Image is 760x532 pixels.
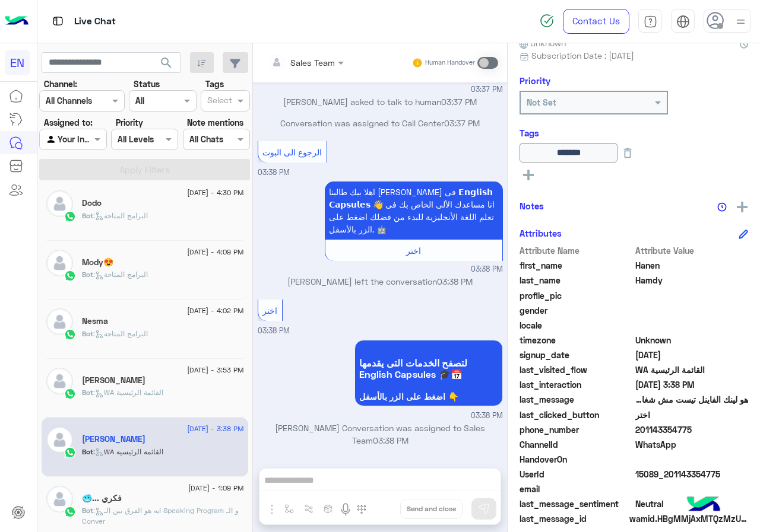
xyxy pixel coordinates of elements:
img: profile [733,14,748,29]
img: defaultAdmin.png [46,250,73,276]
span: [DATE] - 3:38 PM [187,423,243,434]
span: Bot [82,270,93,279]
span: last_clicked_button [520,409,633,421]
button: Apply Filters [39,159,250,180]
span: لتصفح الخدمات التى يقدمها English Capsules 🎓📅 [359,357,498,380]
h5: Maysoon Mohamed [82,375,145,386]
h6: Priority [520,75,550,86]
h5: Dodo [82,198,102,208]
button: search [152,52,181,78]
label: Priority [116,116,143,129]
label: Status [134,78,160,90]
span: 201143354775 [635,423,749,436]
span: locale [520,319,633,332]
p: Conversation was assigned to Call Center [258,117,503,129]
span: 03:38 PM [373,435,408,445]
span: Unknown [520,37,566,49]
span: phone_number [520,423,633,436]
h5: Nesma [82,316,108,326]
p: 13/9/2025, 3:38 PM [325,181,503,240]
span: هو لينك الفاينل تيست مش شغال عندي [635,393,749,406]
span: search [159,56,173,70]
span: 03:38 PM [258,168,290,177]
span: Hanen [635,259,749,272]
h5: Hanen Hamdy [82,434,145,444]
h5: فكري ...🥶 [82,493,122,504]
span: اختر [262,305,277,316]
span: [DATE] - 3:53 PM [187,365,243,375]
span: signup_date [520,349,633,361]
span: : البرامج المتاحة [93,329,148,338]
span: 03:38 PM [258,326,290,335]
span: : ايه هو الفرق بين الـ Speaking Program و الـ Conver [82,506,239,525]
span: profile_pic [520,289,633,302]
span: HandoverOn [520,453,633,466]
h6: Tags [520,128,748,138]
span: UserId [520,468,633,480]
span: اختر [406,246,421,256]
span: : البرامج المتاحة [93,270,148,279]
span: last_message_sentiment [520,498,633,510]
span: ChannelId [520,438,633,451]
span: last_message [520,393,633,406]
span: null [635,304,749,317]
span: : WA القائمة الرئيسية [93,447,163,456]
img: spinner [540,14,554,28]
span: WA القائمة الرئيسية [635,364,749,376]
div: EN [5,50,30,75]
h5: Mody😍 [82,257,113,267]
a: tab [638,9,662,34]
img: WhatsApp [64,270,76,282]
a: Contact Us [563,9,629,34]
span: Bot [82,447,93,456]
img: tab [50,14,65,28]
span: gender [520,304,633,317]
img: tab [676,15,690,28]
img: defaultAdmin.png [46,368,73,394]
span: [DATE] - 1:09 PM [188,483,243,493]
span: [DATE] - 4:02 PM [187,305,243,316]
p: [PERSON_NAME] asked to talk to human [258,95,503,108]
img: tab [644,15,657,28]
span: 03:37 PM [471,84,503,95]
img: defaultAdmin.png [46,426,73,453]
small: Human Handover [425,58,475,68]
span: Bot [82,329,93,338]
span: 03:37 PM [444,118,480,128]
p: [PERSON_NAME] Conversation was assigned to Sales Team [258,422,503,447]
span: [DATE] - 4:09 PM [187,247,243,257]
span: first_name [520,259,633,272]
img: WhatsApp [64,211,76,222]
img: defaultAdmin.png [46,486,73,512]
span: 03:37 PM [441,97,477,107]
img: WhatsApp [64,506,76,518]
span: 15089_201143354775 [635,468,749,480]
button: Send and close [400,499,463,519]
img: WhatsApp [64,447,76,458]
span: 2025-09-13T12:37:56.766Z [635,349,749,361]
span: Unknown [635,334,749,346]
img: Logo [5,9,28,34]
img: notes [717,202,727,212]
span: email [520,483,633,495]
h6: Notes [520,200,544,211]
label: Note mentions [187,116,243,129]
span: 03:38 PM [471,410,503,422]
span: null [635,453,749,466]
span: : البرامج المتاحة [93,211,148,220]
span: 03:38 PM [471,264,503,275]
label: Channel: [44,78,77,90]
span: null [635,483,749,495]
img: add [737,202,748,212]
span: Bot [82,506,93,515]
span: Attribute Value [635,244,749,257]
span: wamid.HBgMMjAxMTQzMzU0Nzc1FQIAEhggN0M1NDdEQjhCMzUxRkFENjkwRTIxN0RBOUU2OEMzQTUA [629,512,748,525]
span: Bot [82,211,93,220]
span: last_name [520,274,633,286]
h6: Attributes [520,228,562,238]
img: WhatsApp [64,329,76,340]
img: defaultAdmin.png [46,190,73,217]
p: [PERSON_NAME] left the conversation [258,275,503,288]
span: : WA القائمة الرئيسية [93,388,163,397]
span: 2 [635,438,749,451]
